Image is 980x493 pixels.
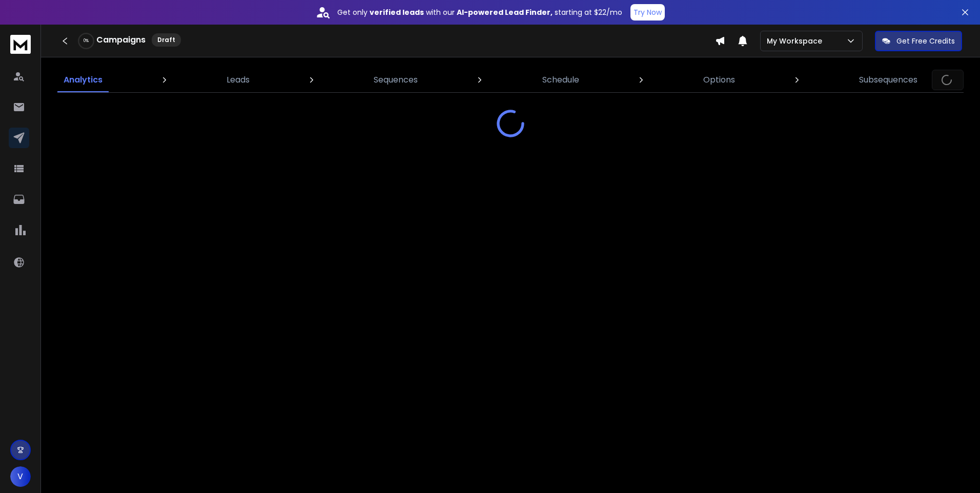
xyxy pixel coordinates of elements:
a: Options [697,68,741,92]
img: logo [10,35,31,54]
a: Leads [220,68,256,92]
strong: verified leads [370,7,424,17]
a: Analytics [57,68,109,92]
strong: AI-powered Lead Finder, [457,7,553,17]
a: Subsequences [853,68,924,92]
p: Options [703,74,735,86]
p: Sequences [374,74,418,86]
p: Leads [227,74,250,86]
button: Get Free Credits [875,31,962,51]
p: My Workspace [767,36,826,46]
p: Try Now [634,7,662,17]
p: Analytics [64,74,103,86]
a: Schedule [536,68,585,92]
p: 0 % [84,38,89,44]
button: V [10,466,31,487]
p: Get only with our starting at $22/mo [337,7,622,17]
h1: Campaigns [96,34,146,46]
p: Schedule [542,74,579,86]
button: Try Now [630,4,665,20]
div: Draft [152,33,181,47]
a: Sequences [367,68,424,92]
p: Subsequences [859,74,917,86]
p: Get Free Credits [896,36,955,46]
